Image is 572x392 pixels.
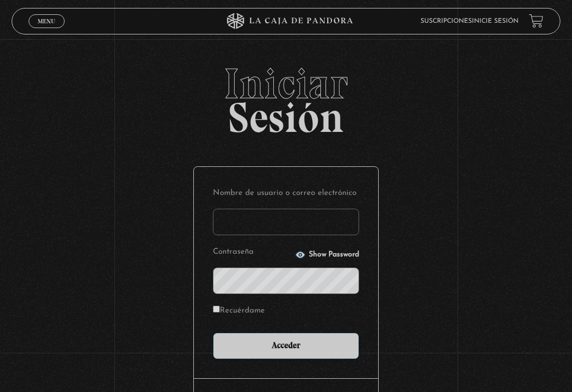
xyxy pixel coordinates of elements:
label: Contraseña [213,245,292,259]
button: Show Password [295,250,359,260]
h2: Sesión [12,63,561,130]
label: Recuérdame [213,304,265,318]
label: Nombre de usuario o correo electrónico [213,186,359,200]
span: Show Password [309,251,359,259]
span: Cerrar [34,27,59,34]
a: View your shopping cart [529,14,543,28]
input: Recuérdame [213,306,220,313]
span: Iniciar [12,63,561,105]
a: Inicie sesión [472,18,519,24]
input: Acceder [213,333,359,359]
span: Menu [38,18,55,24]
a: Suscripciones [421,18,472,24]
